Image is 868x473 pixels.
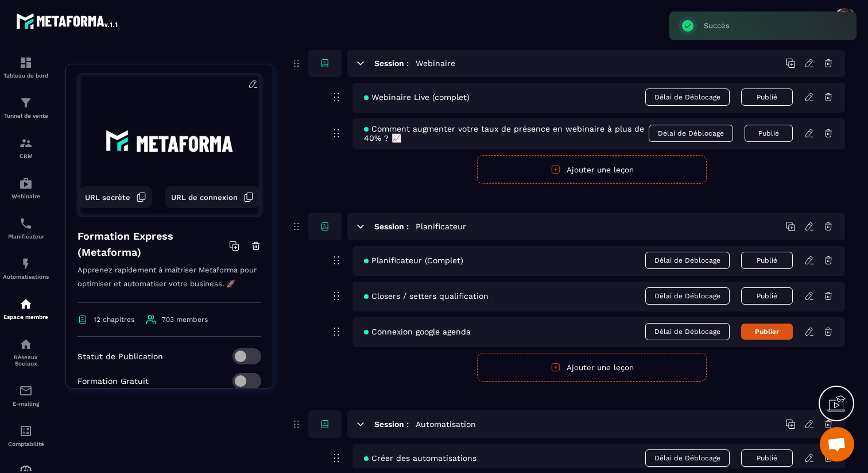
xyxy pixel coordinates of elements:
[741,89,793,106] button: Publié
[3,329,49,375] a: social-networksocial-networkRéseaux Sociaux
[19,337,33,351] img: social-network
[364,93,470,102] span: Webinaire Live (complet)
[19,297,33,311] img: automations
[19,384,33,398] img: email
[374,59,409,68] h6: Session :
[364,291,489,301] span: Closers / setters qualification
[162,316,208,324] span: 703 members
[3,72,49,79] p: Tableau de bord
[77,352,163,361] p: Statut de Publication
[19,136,33,150] img: formation
[374,222,409,231] h6: Session :
[364,327,471,336] span: Connexion google agenda
[16,10,119,31] img: logo
[3,153,49,159] p: CRM
[364,453,476,463] span: Créer des automatisations
[3,248,49,289] a: automationsautomationsAutomatisations
[645,89,730,106] span: Délai de Déblocage
[416,418,476,430] h5: Automatisation
[165,186,259,208] button: URL de connexion
[3,274,49,280] p: Automatisations
[3,168,49,208] a: automationsautomationsWebinaire
[416,221,466,232] h5: Planificateur
[3,47,49,87] a: formationformationTableau de bord
[645,252,730,269] span: Délai de Déblocage
[85,193,130,202] span: URL secrète
[3,113,49,119] p: Tunnel de vente
[171,193,238,202] span: URL de connexion
[374,420,409,429] h6: Session :
[3,441,49,447] p: Comptabilité
[19,176,33,190] img: automations
[19,257,33,271] img: automations
[19,424,33,438] img: accountant
[19,217,33,230] img: scheduler
[645,449,730,467] span: Délai de Déblocage
[3,87,49,128] a: formationformationTunnel de vente
[416,57,455,69] h5: Webinaire
[77,228,229,260] h4: Formation Express (Metaforma)
[745,125,793,142] button: Publié
[75,73,264,217] img: background
[77,376,149,386] p: Formation Gratuit
[79,186,152,208] button: URL secrète
[3,208,49,248] a: schedulerschedulerPlanificateur
[645,287,730,305] span: Délai de Déblocage
[741,287,793,305] button: Publié
[649,125,733,142] span: Délai de Déblocage
[77,263,261,303] p: Apprenez rapidement à maîtriser Metaforma pour optimiser et automatiser votre business. 🚀
[3,128,49,168] a: formationformationCRM
[820,427,854,462] a: Ouvrir le chat
[19,56,33,70] img: formation
[3,416,49,456] a: accountantaccountantComptabilité
[3,289,49,329] a: automationsautomationsEspace membre
[364,124,649,143] span: Comment augmenter votre taux de présence en webinaire à plus de 40% ? 📈
[3,375,49,416] a: emailemailE-mailing
[741,449,793,467] button: Publié
[645,323,730,340] span: Délai de Déblocage
[3,354,49,367] p: Réseaux Sociaux
[477,155,707,184] button: Ajouter une leçon
[3,314,49,320] p: Espace membre
[741,252,793,269] button: Publié
[3,401,49,407] p: E-mailing
[477,353,707,382] button: Ajouter une leçon
[741,324,793,340] button: Publier
[19,96,33,110] img: formation
[3,193,49,199] p: Webinaire
[364,256,463,265] span: Planificateur (Complet)
[3,233,49,240] p: Planificateur
[94,316,134,324] span: 12 chapitres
